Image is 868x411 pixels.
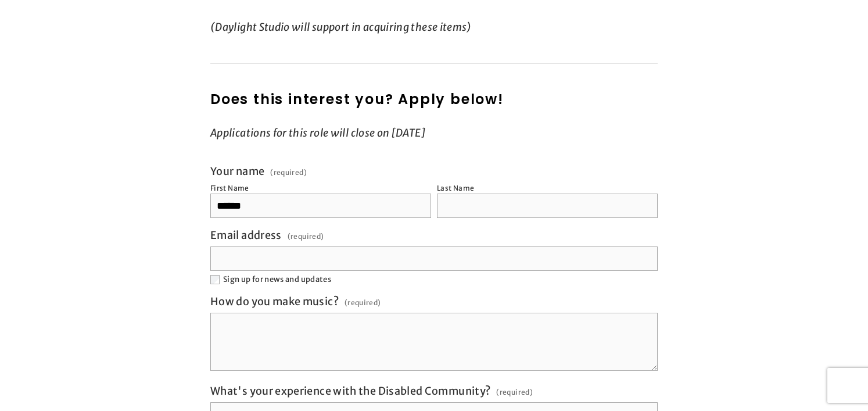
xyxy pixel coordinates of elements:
[223,274,331,284] span: Sign up for news and updates
[210,228,282,242] span: Email address
[210,295,339,308] span: How do you make music?
[210,275,220,284] input: Sign up for news and updates
[437,184,474,192] div: Last Name
[288,228,324,244] span: (required)
[210,165,264,178] span: Your name
[210,126,425,140] em: Applications for this role will close on [DATE]
[210,184,249,192] div: First Name
[270,169,307,176] span: (required)
[210,384,490,398] span: What's your experience with the Disabled Community?
[210,89,658,110] h2: Does this interest you? Apply below!
[210,20,472,34] em: (Daylight Studio will support in acquiring these items)
[345,295,381,310] span: (required)
[496,384,533,400] span: (required)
